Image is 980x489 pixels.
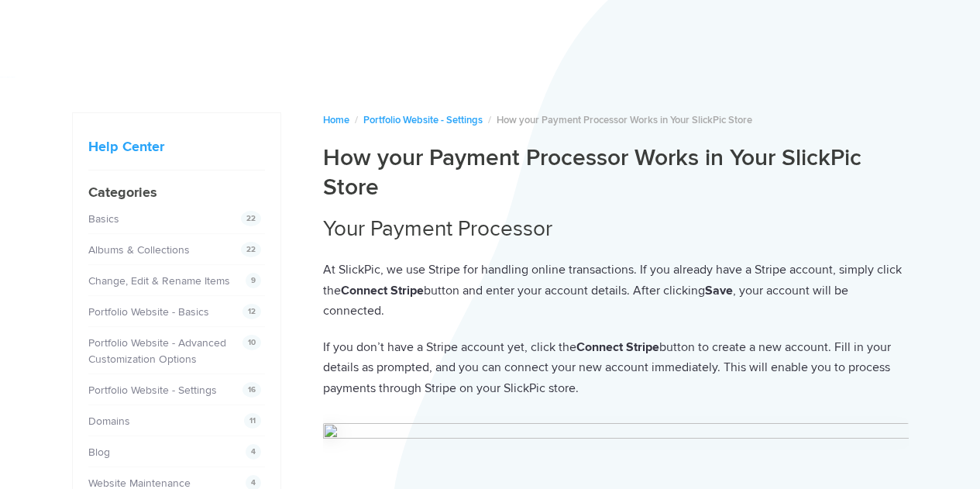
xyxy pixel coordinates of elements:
strong: Connect Stripe [341,283,424,298]
a: Domains [88,415,130,428]
span: 16 [242,382,261,398]
span: 10 [242,335,261,350]
a: Portfolio Website - Settings [363,114,483,126]
a: Change, Edit & Rename Items [88,274,230,288]
p: At SlickPic, we use Stripe for handling online transactions. If you already have a Stripe account... [323,260,909,322]
span: 12 [242,304,261,319]
span: How your Payment Processor Works in Your SlickPic Store [497,114,752,126]
a: Portfolio Website - Basics [88,305,209,319]
a: Blog [88,446,110,459]
p: If you don’t have a Stripe account yet, click the button to create a new account. Fill in your de... [323,337,909,399]
span: 22 [241,211,261,226]
h4: Categories [88,182,265,203]
strong: Connect Stripe [576,339,659,355]
a: Portfolio Website - Settings [88,384,217,397]
span: 4 [246,444,261,460]
span: / [488,114,491,126]
a: Portfolio Website - Advanced Customization Options [88,336,226,366]
span: / [355,114,358,126]
span: 22 [241,242,261,257]
strong: Save [705,283,733,298]
h2: Your Payment Processor [323,214,909,244]
span: 11 [244,413,261,429]
a: Help Center [88,138,164,155]
a: Home [323,114,349,126]
a: Basics [88,212,119,226]
span: 9 [246,273,261,288]
h1: How your Payment Processor Works in Your SlickPic Store [323,143,909,201]
a: Albums & Collections [88,243,190,257]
